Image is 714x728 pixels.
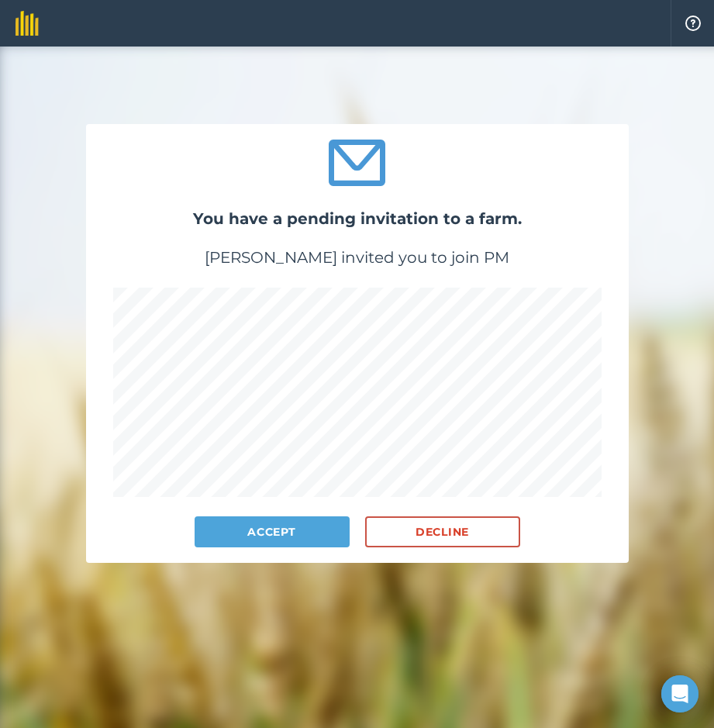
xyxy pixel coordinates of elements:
[661,675,698,712] div: Open Intercom Messenger
[86,206,629,231] h2: You have a pending invitation to a farm.
[86,247,629,268] p: [PERSON_NAME] invited you to join PM
[195,516,350,547] button: Accept
[365,516,520,547] button: Decline
[684,16,702,31] img: A question mark icon
[329,140,385,186] img: An icon showing a closed envelope
[16,11,39,36] img: fieldmargin Logo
